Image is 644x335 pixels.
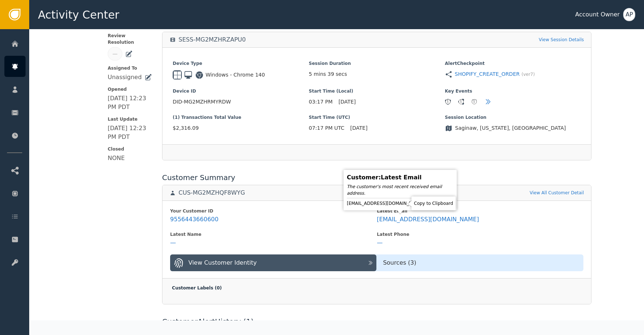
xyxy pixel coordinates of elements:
div: Unassigned [108,73,142,82]
div: — [170,239,176,246]
div: [DATE] 12:23 PM PDT [108,124,152,141]
div: Customer : Latest Email [347,173,453,182]
a: View Session Details [539,36,584,43]
div: SESS-MG2MZHRZAPU0 [179,36,246,43]
div: Latest Phone [377,231,583,238]
div: — [112,50,118,58]
span: 5 mins 39 secs [309,70,347,78]
span: [DATE] [338,98,356,106]
div: Account Owner [575,10,620,19]
span: 03:17 PM [309,98,333,106]
span: Device Type [173,60,309,67]
span: Activity Center [38,7,119,23]
span: DID-MG2MZHRMYRDW [173,98,309,106]
span: Key Events [445,88,581,94]
span: (1) Transactions Total Value [173,114,309,121]
span: Start Time (UTC) [309,114,445,121]
div: 1 [459,99,464,104]
div: Customer Summary [162,172,591,183]
a: View All Customer Detail [530,190,584,196]
span: (ver 7 ) [521,71,534,78]
div: NONE [108,154,125,163]
span: Last Update [108,116,152,122]
div: Your Customer ID [170,208,377,214]
span: 07:17 PM UTC [309,124,345,132]
div: [DATE] 12:23 PM PDT [108,94,152,112]
div: — [377,239,383,246]
span: $2,316.09 [173,124,309,132]
div: Latest Email [377,208,583,214]
span: Customer Labels ( 0 ) [172,285,222,291]
span: Session Location [445,114,581,121]
div: The customer's most recent received email address. [347,183,453,196]
span: Device ID [173,88,309,94]
div: View Customer Identity [188,258,257,267]
div: 1 [472,99,477,104]
div: CUS-MG2MZHQF8WYG [179,189,245,196]
a: SHOPIFY_CREATE_ORDER [455,70,520,78]
span: Review Resolution [108,32,152,46]
span: Session Duration [309,60,445,67]
div: [EMAIL_ADDRESS][DOMAIN_NAME] [377,216,479,223]
span: Windows - Chrome 140 [206,71,265,79]
button: View Customer Identity [170,254,376,271]
div: Latest Name [170,231,377,238]
span: Saginaw, [US_STATE], [GEOGRAPHIC_DATA] [455,124,566,132]
div: 9556443660600 [170,216,218,223]
span: Opened [108,86,152,93]
button: AP [623,8,635,21]
div: Copy to Clipboard [413,198,454,209]
span: Assigned To [108,65,152,71]
span: Alert Checkpoint [445,60,581,67]
span: Closed [108,146,152,152]
span: Start Time (Local) [309,88,445,94]
div: [EMAIL_ADDRESS][DOMAIN_NAME] [347,200,453,207]
div: 1 [445,99,451,104]
div: Customer Alert History ( 1 ) [162,316,591,327]
span: [DATE] [350,124,367,132]
div: Sources ( 3 ) [376,258,583,267]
